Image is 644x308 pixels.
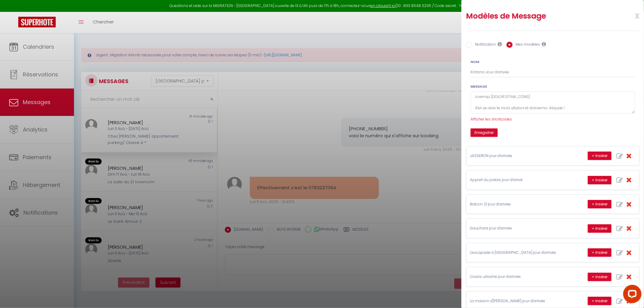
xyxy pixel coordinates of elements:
p: Appart du palais jour d'arrivé [470,177,561,183]
span: x [620,8,639,23]
button: + Insérer [588,200,611,208]
label: Mes modèles [513,42,540,48]
button: + Insérer [588,297,611,305]
label: Message [471,84,487,89]
p: La maison d'[PERSON_NAME] jour d'arrivée [470,298,561,304]
span: Afficher les shortcodes [471,117,512,122]
p: JASSERON jour d'arrivée [470,153,561,159]
p: L'oasis urbaine jour d'arrivée [470,274,561,280]
iframe: LiveChat chat widget [618,282,644,308]
button: + Insérer [588,176,611,184]
button: Enregistrer [471,128,498,137]
label: Notification [472,42,496,48]
i: Les notifications sont visibles par toi et ton équipe [498,42,502,47]
button: + Insérer [588,224,611,233]
p: Gauchard jour d'arrivée [470,226,561,231]
i: Les modèles généraux sont visibles par vous et votre équipe [542,42,546,47]
button: + Insérer [588,248,611,257]
p: L'escapade à [GEOGRAPHIC_DATA] jour d'arrivée [470,250,561,256]
button: + Insérer [588,273,611,281]
h2: Modèles de Message [466,11,608,21]
p: Balcon 21 jour d'arrivée [470,201,561,207]
label: Nom [471,59,479,65]
button: + Insérer [588,152,611,160]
